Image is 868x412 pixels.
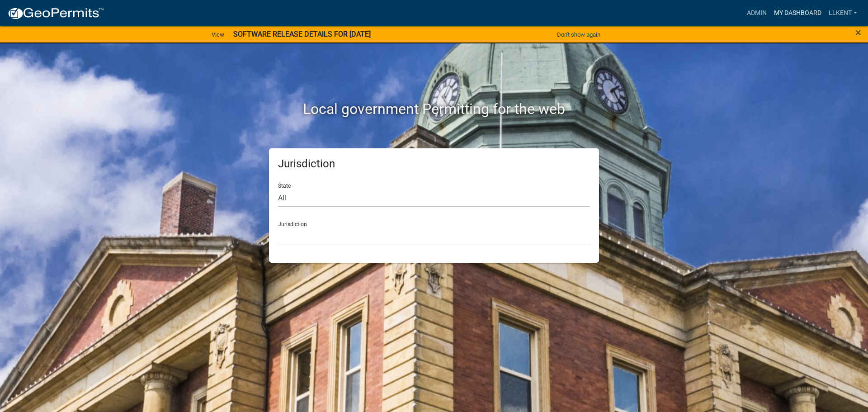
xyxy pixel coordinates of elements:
a: View [208,27,228,42]
h5: Jurisdiction [278,157,590,170]
a: Admin [743,5,770,22]
strong: SOFTWARE RELEASE DETAILS FOR [DATE] [233,30,371,38]
h2: Local government Permitting for the web [183,100,685,118]
button: Close [855,27,861,38]
button: Don't show again [553,27,604,42]
span: × [855,26,861,39]
a: llkent [825,5,861,22]
a: My Dashboard [770,5,825,22]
